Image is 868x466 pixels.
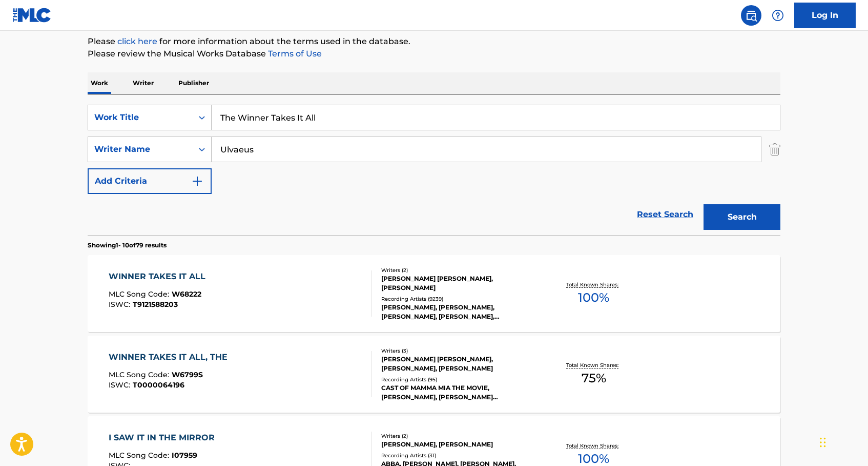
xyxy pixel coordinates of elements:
a: WINNER TAKES IT ALLMLC Song Code:W68222ISWC:T9121588203Writers (2)[PERSON_NAME] [PERSON_NAME], [P... [88,255,780,332]
span: ISWC : [109,380,133,390]
span: ISWC : [109,300,133,309]
span: T9121588203 [133,300,178,309]
a: Public Search [741,5,761,26]
div: WINNER TAKES IT ALL, THE [109,351,233,363]
div: [PERSON_NAME], [PERSON_NAME] [381,440,536,449]
p: Please review the Musical Works Database [88,48,780,60]
span: T0000064196 [133,380,184,390]
a: WINNER TAKES IT ALL, THEMLC Song Code:W6799SISWC:T0000064196Writers (3)[PERSON_NAME] [PERSON_NAME... [88,336,780,413]
button: Add Criteria [88,168,212,194]
span: 75 % [582,369,606,387]
p: Work [88,72,111,94]
p: Total Known Shares: [566,281,621,288]
span: W68222 [172,289,201,299]
div: Recording Artists ( 9239 ) [381,295,536,303]
span: MLC Song Code : [109,370,172,379]
div: I SAW IT IN THE MIRROR [109,432,220,444]
img: help [772,9,784,22]
img: search [745,9,757,22]
p: Publisher [175,72,212,94]
button: Search [704,204,780,230]
div: Recording Artists ( 31 ) [381,452,536,459]
div: Writers ( 3 ) [381,347,536,355]
div: Writers ( 2 ) [381,432,536,440]
div: WINNER TAKES IT ALL [109,270,211,283]
div: Recording Artists ( 95 ) [381,376,536,383]
span: I07959 [172,451,197,460]
form: Search Form [88,105,780,235]
div: CAST OF MAMMA MIA THE MOVIE, [PERSON_NAME], [PERSON_NAME] [PERSON_NAME], [PERSON_NAME], [PERSON_N... [381,383,536,402]
img: MLC Logo [12,8,52,23]
p: Showing 1 - 10 of 79 results [88,241,167,250]
p: Total Known Shares: [566,361,621,369]
span: MLC Song Code : [109,451,172,460]
p: Please for more information about the terms used in the database. [88,35,780,48]
span: W6799S [172,370,203,379]
a: click here [117,36,157,46]
span: 100 % [578,288,609,307]
p: Writer [130,72,157,94]
div: [PERSON_NAME], [PERSON_NAME], [PERSON_NAME], [PERSON_NAME], [PERSON_NAME], ABBA, ABBA [381,303,536,321]
div: [PERSON_NAME] [PERSON_NAME], [PERSON_NAME] [381,274,536,293]
div: Writer Name [94,143,187,156]
a: Reset Search [632,203,698,226]
img: Delete Criterion [769,137,780,162]
div: [PERSON_NAME] [PERSON_NAME], [PERSON_NAME], [PERSON_NAME] [381,355,536,373]
img: 9d2ae6d4665cec9f34b9.svg [191,175,203,187]
a: Log In [794,3,856,28]
a: Terms of Use [266,49,322,59]
div: Writers ( 2 ) [381,266,536,274]
div: Help [768,5,788,26]
div: Drag [820,427,826,458]
span: MLC Song Code : [109,289,172,299]
div: Work Title [94,111,187,124]
iframe: Chat Widget [817,417,868,466]
p: Total Known Shares: [566,442,621,450]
